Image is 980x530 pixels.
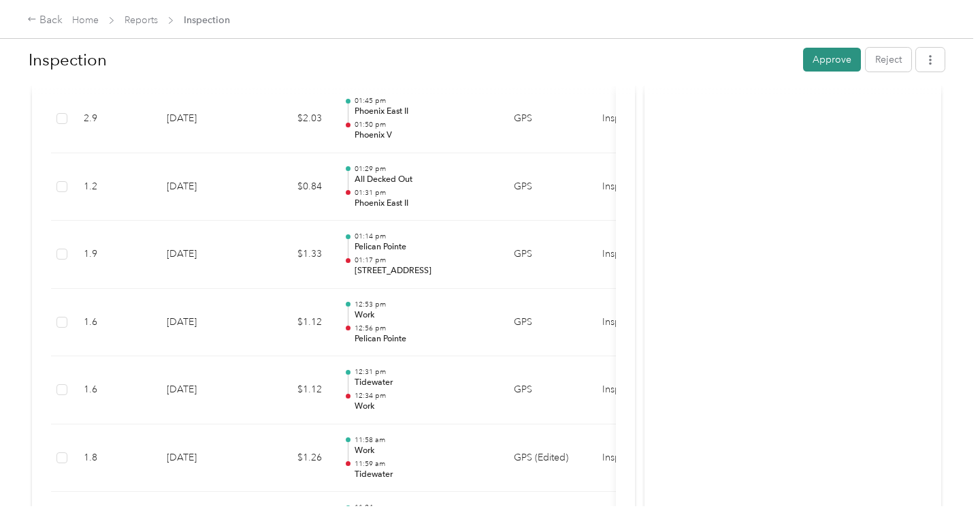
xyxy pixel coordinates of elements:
td: [DATE] [156,85,251,153]
p: 01:31 pm [355,188,492,198]
td: [DATE] [156,221,251,289]
td: [DATE] [156,424,251,493]
p: 11:59 am [355,459,492,469]
p: Work [355,445,492,457]
td: Inspection [591,289,693,357]
td: Inspection [591,153,693,221]
p: 12:56 pm [355,324,492,333]
td: GPS [503,153,591,221]
button: Reject [866,48,911,72]
p: Phoenix V [355,129,492,142]
p: 11:58 am [355,435,492,445]
td: [DATE] [156,289,251,357]
td: GPS [503,289,591,357]
td: $1.12 [251,356,333,424]
p: All Decked Out [355,174,492,186]
p: Tidewater [355,377,492,389]
a: Home [72,14,99,26]
td: GPS [503,221,591,289]
h1: Inspection [29,44,794,76]
p: 11:24 am [355,503,492,512]
p: 01:17 pm [355,255,492,265]
td: 1.6 [73,289,156,357]
a: Reports [125,14,158,26]
p: Work [355,309,492,322]
td: Inspection [591,424,693,493]
p: Pelican Pointe [355,333,492,345]
p: 12:34 pm [355,391,492,401]
td: $1.33 [251,221,333,289]
p: 12:53 pm [355,300,492,309]
td: [DATE] [156,153,251,221]
p: Work [355,401,492,413]
p: 01:14 pm [355,232,492,241]
td: GPS [503,85,591,153]
td: $1.12 [251,289,333,357]
p: 01:45 pm [355,96,492,106]
td: 1.6 [73,356,156,424]
td: 1.9 [73,221,156,289]
td: $1.26 [251,424,333,493]
span: Inspection [184,13,230,27]
td: [DATE] [156,356,251,424]
iframe: Everlance-gr Chat Button Frame [904,454,980,530]
td: 1.8 [73,424,156,493]
div: Back [27,12,63,29]
button: Approve [803,48,861,72]
td: Inspection [591,356,693,424]
p: Pelican Pointe [355,241,492,253]
td: 1.2 [73,153,156,221]
p: 01:50 pm [355,120,492,129]
td: GPS [503,356,591,424]
td: 2.9 [73,85,156,153]
td: Inspection [591,221,693,289]
p: Tidewater [355,469,492,481]
td: GPS (Edited) [503,424,591,493]
td: $0.84 [251,153,333,221]
p: [STREET_ADDRESS] [355,265,492,277]
p: Phoenix East II [355,198,492,210]
td: $2.03 [251,85,333,153]
td: Inspection [591,85,693,153]
p: 01:29 pm [355,164,492,174]
p: Phoenix East II [355,106,492,118]
p: 12:31 pm [355,367,492,377]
